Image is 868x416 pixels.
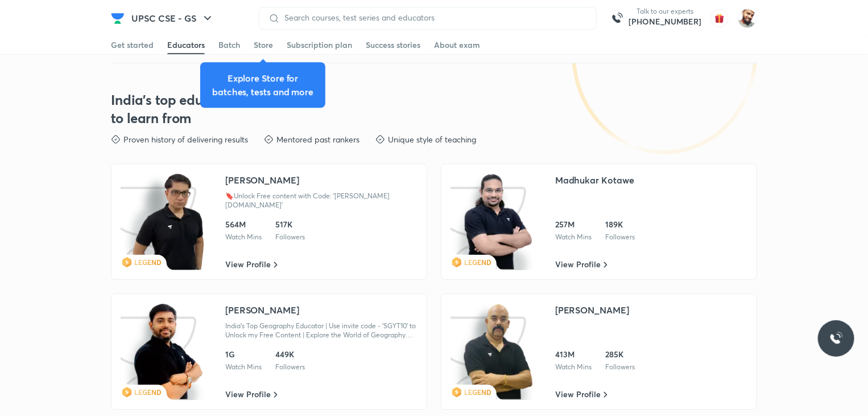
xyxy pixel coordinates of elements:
[605,362,635,372] div: Followers
[125,7,221,30] button: UPSC CSE - GS
[275,349,305,360] div: 449K
[287,36,352,54] a: Subscription plan
[555,362,592,372] div: Watch Mins
[450,303,535,400] img: icon
[629,7,701,16] p: Talk to our experts
[464,258,491,267] span: LEGEND
[555,349,592,360] div: 413M
[225,259,271,270] span: View Profile
[441,293,757,410] a: iconclassLEGEND[PERSON_NAME]413MWatch Mins285KFollowersView Profile
[225,173,299,187] div: [PERSON_NAME]
[134,258,162,267] span: LEGEND
[434,39,480,51] div: About exam
[167,39,205,51] div: Educators
[287,39,352,51] div: Subscription plan
[555,219,592,230] div: 257M
[275,219,305,230] div: 517K
[555,389,601,400] span: View Profile
[555,389,607,400] a: View Profile
[276,134,359,145] p: Mentored past rankers
[366,36,420,54] a: Success stories
[555,173,634,187] div: Madhukar Kotawe
[134,388,162,397] span: LEGEND
[710,9,729,27] img: avatar
[555,259,607,270] a: View Profile
[829,332,843,345] img: ttu
[111,11,125,25] img: Company Logo
[225,349,262,360] div: 1G
[462,303,535,400] img: class
[441,164,757,280] a: iconclassLEGENDMadhukar Kotawe257MWatch Mins189KFollowersView Profile
[225,362,262,372] div: Watch Mins
[132,173,205,270] img: class
[225,389,271,400] span: View Profile
[254,39,273,51] div: Store
[605,219,635,230] div: 189K
[606,7,629,30] img: call-us
[225,321,418,340] div: India's Top Geography Educator | Use invite code - 'SGYT10' to Unlock my Free Content | Explore t...
[254,36,273,54] a: Store
[555,233,592,242] div: Watch Mins
[111,39,154,51] div: Get started
[225,259,278,270] a: View Profile
[121,173,205,270] img: icon
[388,134,476,145] p: Unique style of teaching
[209,71,316,99] div: Explore Store for batches, tests and more
[738,9,757,28] img: Sumit Kumar
[225,219,262,230] div: 564M
[275,233,305,242] div: Followers
[462,173,535,270] img: class
[123,134,248,145] p: Proven history of delivering results
[555,259,601,270] span: View Profile
[111,164,427,280] a: iconclassLEGEND[PERSON_NAME]🔖Unlock Free content with Code: '[PERSON_NAME][DOMAIN_NAME]'564MWatch...
[434,36,480,54] a: About exam
[225,303,299,317] div: [PERSON_NAME]
[121,303,205,400] img: icon
[280,13,587,22] input: Search courses, test series and educators
[167,36,205,54] a: Educators
[111,293,427,410] a: iconclassLEGEND[PERSON_NAME]India's Top Geography Educator | Use invite code - 'SGYT10' to Unlock...
[225,389,278,400] a: View Profile
[111,36,154,54] a: Get started
[225,191,418,210] div: 🔖Unlock Free content with Code: '[PERSON_NAME][DOMAIN_NAME]'
[132,303,205,400] img: class
[464,388,491,397] span: LEGEND
[218,39,240,51] div: Batch
[450,173,535,270] img: icon
[225,233,262,242] div: Watch Mins
[366,39,420,51] div: Success stories
[629,16,701,27] a: [PHONE_NUMBER]
[605,233,635,242] div: Followers
[218,36,240,54] a: Batch
[275,362,305,372] div: Followers
[111,91,243,127] h3: India's top educators to learn from
[605,349,635,360] div: 285K
[555,303,629,317] div: [PERSON_NAME]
